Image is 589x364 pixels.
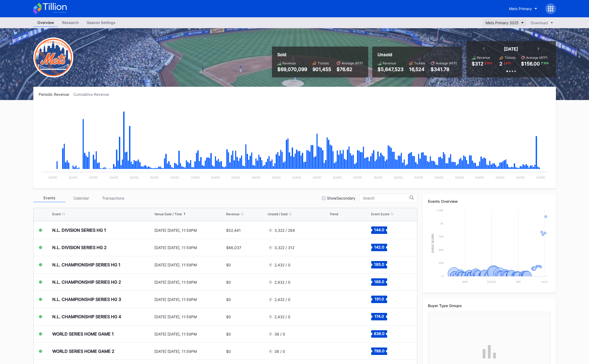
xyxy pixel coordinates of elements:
svg: Chart title [330,224,346,237]
div: 30 % [543,61,549,65]
text: Nov [541,280,547,283]
div: $69,070,099 [277,67,307,72]
div: Unsold [378,52,457,57]
div: Trend [330,212,338,216]
text: 0 [442,275,443,278]
text: [DATE] [89,176,98,179]
div: $0 [226,315,231,319]
button: Mets Primary [505,4,541,14]
div: $341.78 [431,67,457,72]
text: [DATE] [312,176,321,179]
div: Show Secondary [327,196,355,200]
div: Calendar [65,194,97,202]
text: [DATE] [353,176,362,179]
a: Research [58,19,83,27]
text: [DATE] [516,176,525,179]
text: [DATE] [487,280,496,283]
text: [DATE] [48,176,57,179]
div: N.L. DIVISION SERIES HG 1 [52,227,106,233]
a: Overview [33,19,58,27]
text: Sep [516,280,520,283]
text: 188.0 [374,279,384,284]
text: [DATE] [475,176,484,179]
svg: Chart title [39,103,551,183]
div: Sold [277,52,363,57]
a: Season Settings [83,19,119,27]
text: 836.0 [374,331,384,336]
div: 2,432 / 0 [274,315,290,319]
button: Download [528,19,556,26]
div: Revenue [282,61,296,65]
img: New-York-Mets-Transparent.png [33,38,73,77]
div: Periodic Revenue [39,92,73,97]
div: Revenue [383,61,396,65]
text: 191.0 [375,297,384,301]
div: Average (ATP) [526,56,547,60]
text: Event Score [431,234,434,253]
div: 2,432 / 0 [274,297,290,302]
text: [DATE] [536,176,545,179]
text: 174.0 [374,314,384,318]
text: [DATE] [394,176,403,179]
text: 500 [439,248,443,251]
div: $76.62 [336,67,363,72]
div: [DATE] [DATE], 11:59PM [154,245,225,250]
div: N.L. CHAMPIONSHIP SERIES HG 2 [52,279,121,285]
text: [DATE] [496,176,504,179]
text: [DATE] [231,176,240,179]
text: [DATE] [150,176,159,179]
text: 1k [440,222,443,225]
div: 38 / 0 [274,349,285,354]
div: Cumulative Revenue [73,92,113,97]
div: $0 [226,280,231,284]
div: Tickets [414,61,425,65]
div: [DATE] [DATE], 11:59PM [154,228,225,233]
div: 901,455 [312,67,331,72]
div: $66,037 [226,245,241,250]
text: [DATE] [292,176,301,179]
text: [DATE] [333,176,342,179]
div: 3,322 / 284 [274,228,295,233]
div: $156.00 [521,61,540,67]
text: [DATE] [455,176,464,179]
text: 250 [439,261,443,264]
div: WORLD SERIES HOME GAME 2 [52,349,114,354]
text: [DATE] [170,176,179,179]
div: [DATE] [DATE], 11:59PM [154,263,225,267]
div: Unsold / Sold [268,212,287,216]
button: Mets Primary 2025 [483,19,527,26]
div: N.L. CHAMPIONSHIP SERIES HG 1 [52,262,121,267]
div: Tickets [318,61,329,65]
svg: Chart title [330,310,346,323]
div: Venue Date / Time [154,212,182,216]
div: 95 % [486,61,493,65]
text: 750 [439,235,443,238]
svg: Chart title [330,275,346,289]
div: [DATE] [DATE], 11:59PM [154,332,225,336]
text: 1.25k [436,209,443,212]
div: 2,432 / 0 [274,280,290,284]
div: WORLD SERIES HOME GAME 1 [52,331,114,337]
div: $312 [472,61,483,67]
text: 786.0 [374,349,384,353]
div: Season Settings [83,19,119,26]
div: 97 % [505,61,512,65]
div: Events [33,194,65,202]
text: 144.0 [374,227,384,232]
svg: Chart title [330,258,346,271]
div: 2 [499,61,502,67]
div: N.L. DIVISION SERIES HG 2 [52,245,107,250]
div: Revenue [226,212,239,216]
div: Transactions [97,194,129,202]
input: Search [363,196,410,200]
div: [DATE] [DATE], 11:59PM [154,315,225,319]
div: [DATE] [DATE], 11:59PM [154,349,225,354]
text: [DATE] [374,176,382,179]
text: [DATE] [191,176,199,179]
text: [DATE] [272,176,281,179]
div: [DATE] [DATE], 11:59PM [154,297,225,302]
text: [DATE] [414,176,423,179]
div: $0 [226,297,231,302]
div: Mets Primary 2025 [486,20,519,25]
